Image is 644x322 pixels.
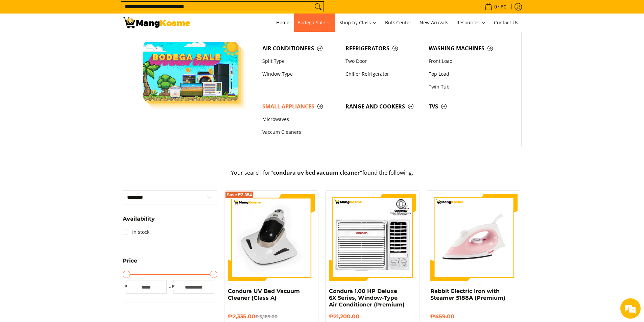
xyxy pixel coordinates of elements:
[259,42,342,55] a: Air Conditioners
[255,314,278,319] del: ₱5,189.00
[197,14,522,32] nav: Main Menu
[342,42,425,55] a: Refrigerators
[429,102,505,111] span: TVs
[382,14,415,32] a: Bulk Center
[259,113,342,126] a: Microwaves
[491,14,522,32] a: Contact Us
[494,19,518,26] span: Contact Us
[336,14,380,32] a: Shop by Class
[123,17,190,28] img: Search: 15 results found for &quot;condura uv bed vacuum cleaner&quot; | Mang Kosme
[123,227,149,238] a: In stock
[259,126,342,139] a: Vaccum Cleaners
[123,258,137,269] summary: Open
[429,44,505,53] span: Washing Machines
[170,283,177,290] span: ₱
[430,313,518,320] h6: ₱459.00
[430,288,505,301] a: Rabbit Electric Iron with Steamer 5188A (Premium)
[228,194,315,281] img: Condura UV Bed Vacuum Cleaner (Class A)
[123,216,155,222] span: Availability
[259,68,342,80] a: Window Type
[276,19,289,26] span: Home
[228,288,300,301] a: Condura UV Bed Vacuum Cleaner (Class A)
[425,42,508,55] a: Washing Machines
[493,4,498,9] span: 0
[425,68,508,80] a: Top Load
[123,258,137,264] span: Price
[123,169,522,184] p: Your search for found the following:
[270,169,362,176] strong: "condura uv bed vacuum cleaner"
[430,194,518,281] img: https://mangkosme.com/products/rabbit-eletric-iron-with-steamer-5188a-class-a
[143,42,238,101] img: Bodega Sale
[273,14,293,32] a: Home
[420,19,448,26] span: New Arrivals
[345,44,422,53] span: Refrigerators
[425,55,508,68] a: Front Load
[339,19,377,27] span: Shop by Class
[262,44,339,53] span: Air Conditioners
[425,100,508,113] a: TVs
[259,100,342,113] a: Small Appliances
[342,55,425,68] a: Two Door
[297,19,331,27] span: Bodega Sale
[342,100,425,113] a: Range and Cookers
[123,283,129,290] span: ₱
[313,2,324,12] button: Search
[262,102,339,111] span: Small Appliances
[425,80,508,93] a: Twin Tub
[385,19,411,26] span: Bulk Center
[294,14,335,32] a: Bodega Sale
[329,194,416,281] img: Condura 1.00 HP Deluxe 6X Series, Window-Type Air Conditioner (Premium)
[259,55,342,68] a: Split Type
[228,313,315,320] h6: ₱2,335.00
[342,68,425,80] a: Chiller Refrigerator
[345,102,422,111] span: Range and Cookers
[500,4,507,9] span: ₱0
[416,14,452,32] a: New Arrivals
[453,14,489,32] a: Resources
[329,288,405,308] a: Condura 1.00 HP Deluxe 6X Series, Window-Type Air Conditioner (Premium)
[329,313,416,320] h6: ₱21,200.00
[123,216,155,227] summary: Open
[227,193,252,197] span: Save ₱2,854
[456,19,486,27] span: Resources
[483,3,508,10] span: •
